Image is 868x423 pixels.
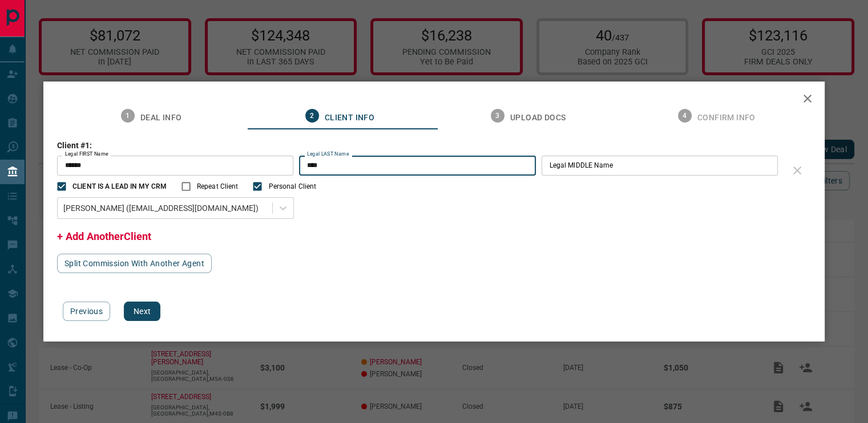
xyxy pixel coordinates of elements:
[325,113,374,123] span: Client Info
[63,302,110,321] button: Previous
[65,151,108,158] label: Legal FIRST Name
[57,254,212,273] button: Split Commission With Another Agent
[124,302,160,321] button: Next
[495,112,499,120] text: 3
[140,113,182,123] span: Deal Info
[197,181,238,192] span: Repeat Client
[310,112,314,120] text: 2
[57,141,784,150] h3: Client #1:
[72,181,167,192] span: CLIENT IS A LEAD IN MY CRM
[126,112,130,120] text: 1
[510,113,566,123] span: Upload Docs
[57,230,151,242] span: + Add AnotherClient
[307,151,349,158] label: Legal LAST Name
[268,181,316,192] span: Personal Client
